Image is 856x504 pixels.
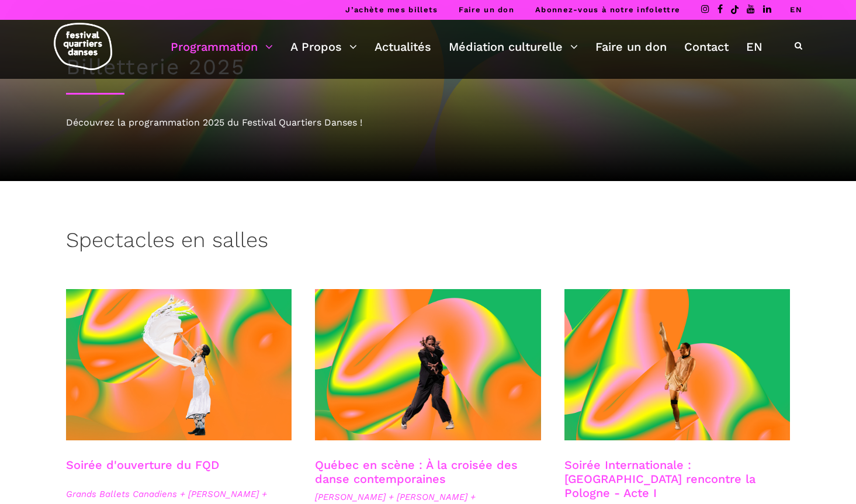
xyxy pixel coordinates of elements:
a: EN [746,37,763,57]
img: logo-fqd-med [54,23,112,70]
a: A Propos [290,37,357,57]
a: Québec en scène : À la croisée des danse contemporaines [315,458,518,486]
a: Faire un don [459,5,514,14]
a: Faire un don [595,37,667,57]
a: Contact [684,37,729,57]
h3: Spectacles en salles [66,228,268,257]
a: J’achète mes billets [345,5,438,14]
a: Programmation [171,37,273,57]
a: Abonnez-vous à notre infolettre [535,5,680,14]
a: Actualités [375,37,431,57]
a: Médiation culturelle [449,37,578,57]
a: EN [790,5,802,14]
div: Découvrez la programmation 2025 du Festival Quartiers Danses ! [66,115,791,130]
a: Soirée d'ouverture du FQD [66,458,219,472]
a: Soirée Internationale : [GEOGRAPHIC_DATA] rencontre la Pologne - Acte I [564,458,756,500]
